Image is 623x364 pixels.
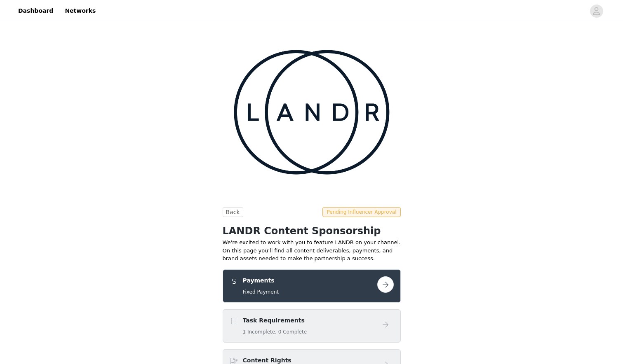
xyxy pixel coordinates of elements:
[13,2,58,20] a: Dashboard
[322,207,400,217] span: Pending Influencer Approval
[60,2,101,20] a: Networks
[223,309,401,343] div: Task Requirements
[243,316,307,325] h4: Task Requirements
[243,288,279,296] h5: Fixed Payment
[223,269,401,303] div: Payments
[223,207,243,217] button: Back
[243,328,307,336] h5: 1 Incomplete, 0 Complete
[592,5,600,18] div: avatar
[243,276,279,285] h4: Payments
[213,24,411,201] img: campaign image
[223,224,401,238] h1: LANDR Content Sponsorship
[223,238,401,263] p: We're excited to work with you to feature LANDR on your channel. On this page you'll find all con...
